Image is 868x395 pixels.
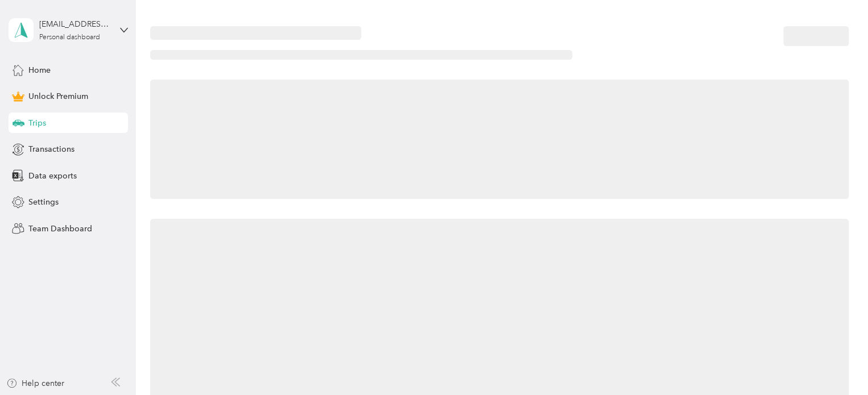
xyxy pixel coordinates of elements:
span: Settings [28,196,59,208]
span: Unlock Premium [28,90,88,102]
div: Personal dashboard [39,34,100,41]
div: [EMAIL_ADDRESS][DOMAIN_NAME] [39,18,110,30]
iframe: Everlance-gr Chat Button Frame [804,331,868,395]
span: Transactions [28,143,75,155]
span: Team Dashboard [28,223,92,235]
span: Trips [28,117,46,129]
span: Home [28,64,51,76]
span: Data exports [28,170,77,182]
button: Help center [6,377,64,389]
